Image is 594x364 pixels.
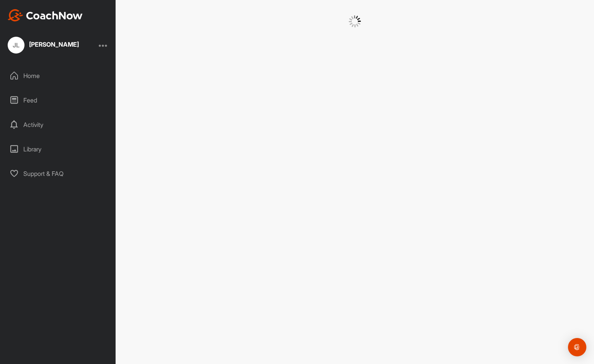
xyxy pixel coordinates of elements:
[4,115,112,134] div: Activity
[8,37,24,54] div: JL
[349,15,361,28] img: G6gVgL6ErOh57ABN0eRmCEwV0I4iEi4d8EwaPGI0tHgoAbU4EAHFLEQAh+QQFCgALACwIAA4AGAASAAAEbHDJSesaOCdk+8xg...
[4,91,112,110] div: Feed
[8,9,83,21] img: CoachNow
[29,41,79,47] div: [PERSON_NAME]
[4,164,112,183] div: Support & FAQ
[4,66,112,85] div: Home
[4,140,112,159] div: Library
[568,338,586,356] div: Open Intercom Messenger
